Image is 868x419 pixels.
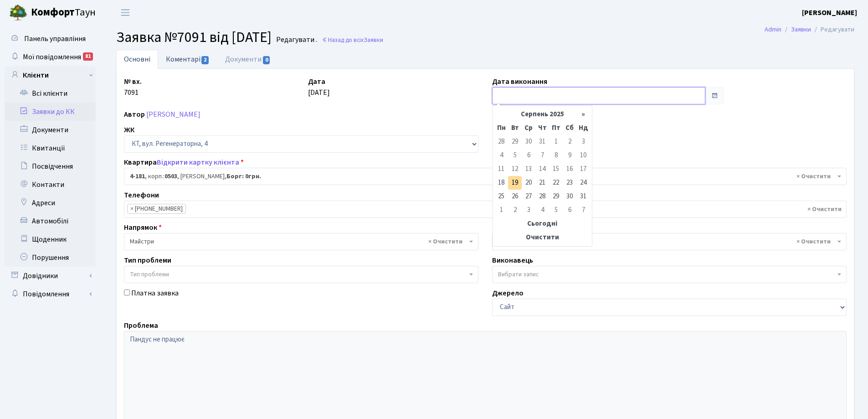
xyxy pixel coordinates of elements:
a: Автомобілі [5,212,96,230]
th: Серпень 2025 [508,108,576,121]
span: Майстри [124,233,478,250]
a: Заявки до КК [5,103,96,121]
a: Основні [116,50,158,69]
th: Нд [576,121,590,135]
span: Видалити всі елементи [796,237,831,246]
label: Проблема [124,320,158,331]
nav: breadcrumb [751,20,868,39]
th: Пт [549,121,563,135]
th: Вт [508,121,522,135]
td: 2 [508,203,522,217]
a: Контакти [5,176,96,194]
td: 31 [576,190,590,203]
th: Чт [535,121,549,135]
td: 15 [549,162,563,176]
td: 4 [535,203,549,217]
span: Таун [31,5,96,21]
span: × [130,204,134,213]
td: 28 [535,190,549,203]
th: Очистити [494,231,590,244]
b: Комфорт [31,5,75,20]
a: Адреси [5,194,96,212]
td: 5 [508,149,522,162]
span: Заявка №7091 від [DATE] [116,27,272,48]
td: 29 [508,135,522,149]
label: Платна заявка [131,288,179,299]
span: Вибрати запис [498,270,539,279]
a: [PERSON_NAME] [802,7,857,18]
td: 30 [563,190,576,203]
td: 9 [563,149,576,162]
li: Редагувати [811,25,854,35]
td: 26 [508,190,522,203]
td: 21 [535,176,549,190]
span: Видалити всі елементи [428,237,462,246]
th: Ср [522,121,535,135]
div: [DATE] [301,76,485,104]
a: Admin [765,25,781,34]
a: Клієнти [5,66,96,84]
span: Мої повідомлення [23,52,81,62]
td: 31 [535,135,549,149]
td: 6 [563,203,576,217]
a: Документи [217,50,278,69]
span: Панель управління [24,34,86,44]
a: Довідники [5,267,96,285]
td: 8 [549,149,563,162]
td: 17 [576,162,590,176]
span: 0 [263,56,270,64]
td: 6 [522,149,535,162]
td: 19 [508,176,522,190]
a: Квитанції [5,139,96,157]
td: 11 [494,162,508,176]
span: Видалити всі елементи [796,172,831,181]
span: Видалити всі елементи [807,205,842,214]
label: Дата виконання [492,76,547,87]
td: 3 [522,203,535,217]
label: Джерело [492,288,524,299]
td: 18 [494,176,508,190]
label: ЖК [124,124,134,135]
span: 2 [201,56,209,64]
th: Сб [563,121,576,135]
b: [PERSON_NAME] [802,8,857,18]
span: Коровін О.Д. [498,237,835,246]
td: 28 [494,135,508,149]
small: Редагувати . [274,36,317,44]
td: 2 [563,135,576,149]
label: Виконавець [492,255,533,266]
td: 7 [535,149,549,162]
td: 5 [549,203,563,217]
td: 22 [549,176,563,190]
label: № вх. [124,76,142,87]
a: Мої повідомлення81 [5,48,96,66]
a: Щоденник [5,230,96,248]
a: [PERSON_NAME] [146,109,200,119]
b: Борг: 0грн. [226,172,261,181]
td: 4 [494,149,508,162]
th: Сьогодні [494,217,590,231]
label: Напрямок [124,222,162,233]
td: 23 [563,176,576,190]
a: Посвідчення [5,157,96,176]
td: 24 [576,176,590,190]
span: Майстри [130,237,467,246]
span: Тип проблеми [130,270,169,279]
a: Панель управління [5,30,96,48]
a: Повідомлення [5,285,96,303]
td: 7 [576,203,590,217]
td: 1 [549,135,563,149]
td: 3 [576,135,590,149]
td: 14 [535,162,549,176]
span: Заявки [364,36,383,44]
span: <b>4-181</b>, корп.: <b>0503</b>, Грищенко Юрій Васильович, <b>Борг: 0грн.</b> [124,168,847,185]
img: logo.png [9,4,27,22]
button: Переключити навігацію [114,5,137,20]
span: <b>4-181</b>, корп.: <b>0503</b>, Грищенко Юрій Васильович, <b>Борг: 0грн.</b> [130,172,835,181]
a: Порушення [5,248,96,267]
td: 30 [522,135,535,149]
li: 063-273-53-01 [127,204,186,214]
td: 20 [522,176,535,190]
td: 29 [549,190,563,203]
label: Тип проблеми [124,255,171,266]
